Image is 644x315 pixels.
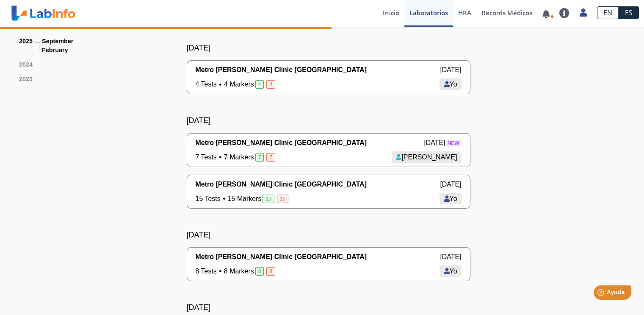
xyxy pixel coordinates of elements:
[196,65,367,75] span: Metro [PERSON_NAME] Clinic [GEOGRAPHIC_DATA]
[440,65,461,75] span: [DATE]
[187,44,470,53] h5: [DATE]
[42,37,73,46] li: September
[196,138,367,148] span: Metro [PERSON_NAME] Clinic [GEOGRAPHIC_DATA]
[196,266,277,276] span: 8 Tests 8 Markers
[187,231,470,240] h5: [DATE]
[277,195,288,203] span: 15
[401,153,457,161] span: [PERSON_NAME]
[196,79,277,89] span: 4 Tests 4 Markers
[449,81,457,88] span: Yo
[424,138,461,148] span: [DATE]
[255,80,264,89] span: 4
[440,179,461,190] span: [DATE]
[19,60,33,70] a: 2024
[187,116,470,125] h5: [DATE]
[449,268,457,275] span: Yo
[449,195,457,202] span: Yo
[196,152,277,162] span: 7 Tests 7 Markers
[458,8,471,17] span: HRA
[569,282,635,306] iframe: Help widget launcher
[445,139,462,147] span: New
[266,80,275,89] span: 4
[255,153,264,162] span: 7
[196,252,367,262] span: Metro [PERSON_NAME] Clinic [GEOGRAPHIC_DATA]
[19,75,33,84] a: 2023
[187,303,470,312] h5: [DATE]
[266,153,275,162] span: 7
[19,37,33,55] a: 2025
[255,267,264,276] span: 8
[196,179,367,190] span: Metro [PERSON_NAME] Clinic [GEOGRAPHIC_DATA]
[196,194,290,204] span: 15 Tests 15 Markers
[440,252,461,262] span: [DATE]
[263,195,274,203] span: 15
[42,46,73,55] li: February
[619,6,639,19] a: ES
[597,6,619,19] a: EN
[266,267,275,276] span: 8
